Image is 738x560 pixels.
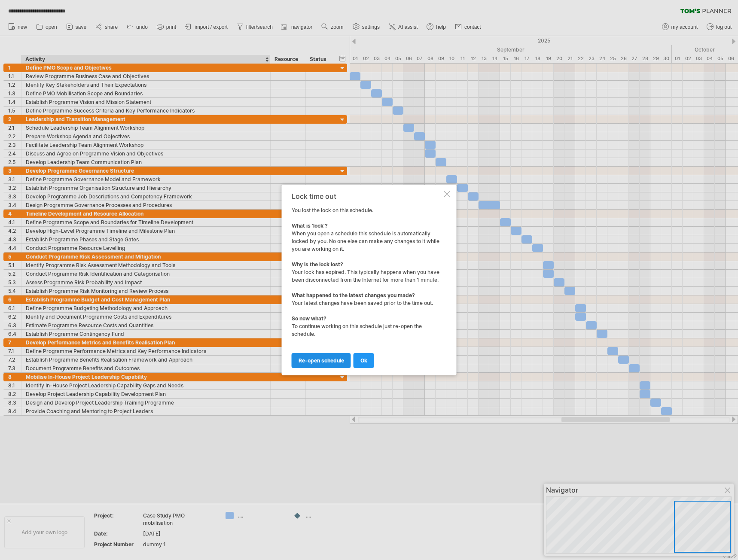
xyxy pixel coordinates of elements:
[299,357,344,364] span: re-open schedule
[292,261,343,268] strong: Why is the lock lost?
[292,222,328,229] strong: What is 'lock'?
[360,357,367,364] span: ok
[292,192,442,200] div: Lock time out
[292,353,351,368] a: re-open schedule
[292,292,415,298] strong: What happened to the latest changes you made?
[292,192,442,368] div: You lost the lock on this schedule. When you open a schedule this schedule is automatically locke...
[354,353,374,368] a: ok
[292,315,326,322] strong: So now what?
